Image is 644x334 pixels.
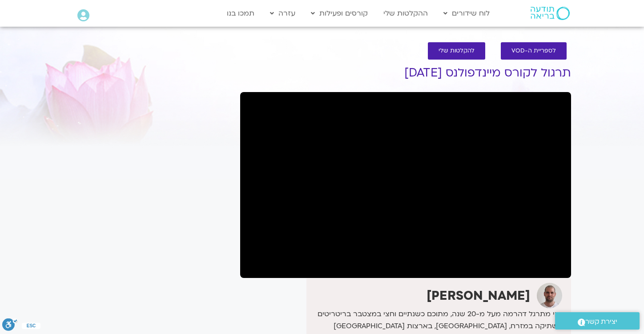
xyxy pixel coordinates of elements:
[439,5,494,22] a: לוח שידורים
[379,5,432,22] a: ההקלטות שלי
[585,316,617,328] span: יצירת קשר
[537,283,562,308] img: דקל קנטי
[266,5,300,22] a: עזרה
[531,7,570,20] img: תודעה בריאה
[501,42,567,60] a: לספריית ה-VOD
[306,5,372,22] a: קורסים ופעילות
[511,48,556,54] span: לספריית ה-VOD
[222,5,259,22] a: תמכו בנו
[439,48,475,54] span: להקלטות שלי
[555,312,640,330] a: יצירת קשר
[240,66,571,80] h1: תרגול לקורס מיינדפולנס [DATE]
[428,42,485,60] a: להקלטות שלי
[427,287,530,304] strong: [PERSON_NAME]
